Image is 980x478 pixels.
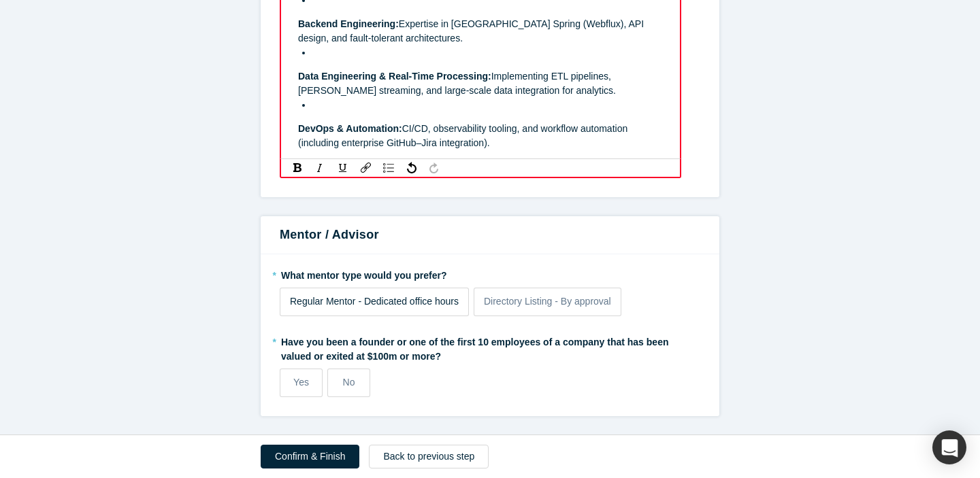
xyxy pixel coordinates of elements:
[280,330,700,364] label: Have you been a founder or one of the first 10 employees of a company that has been valued or exi...
[403,161,420,175] div: Undo
[298,123,630,148] span: CI/CD, observability tooling, and workflow automation (including enterprise GitHub–Jira integrati...
[298,123,402,134] span: DevOps & Automation:
[355,161,377,175] div: rdw-link-control
[334,161,352,175] div: Underline
[357,161,374,175] div: Link
[298,71,491,82] span: Data Engineering & Real-Time Processing:
[311,161,329,175] div: Italic
[280,158,681,178] div: rdw-toolbar
[400,161,445,175] div: rdw-history-control
[286,161,355,175] div: rdw-inline-control
[298,18,399,29] span: Backend Engineering:
[377,161,400,175] div: rdw-list-control
[293,377,309,388] span: Yes
[298,71,616,96] span: Implementing ETL pipelines, [PERSON_NAME] streaming, and large-scale data integration for analytics.
[280,226,700,244] h3: Mentor / Advisor
[289,161,306,175] div: Bold
[369,445,489,468] button: Back to previous step
[298,18,647,44] span: Expertise in [GEOGRAPHIC_DATA] Spring (Webflux), API design, and fault-tolerant architectures.
[290,296,459,307] span: Regular Mentor - Dedicated office hours
[261,445,359,468] button: Confirm & Finish
[425,161,442,175] div: Redo
[280,264,700,283] label: What mentor type would you prefer?
[343,377,355,388] span: No
[484,296,611,307] span: Directory Listing - By approval
[380,161,397,175] div: Unordered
